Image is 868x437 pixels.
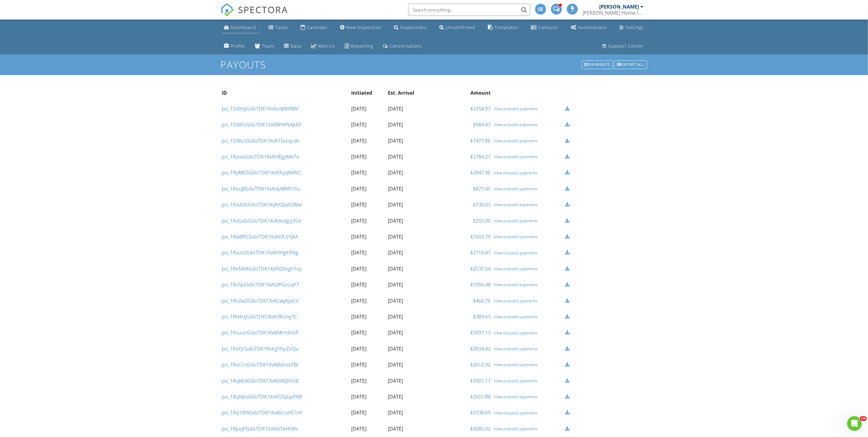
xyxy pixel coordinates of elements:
[351,43,373,49] div: Reporting
[529,22,561,33] a: Contacts
[494,330,562,335] div: View included payments
[408,4,530,16] input: Search everything...
[222,425,298,432] a: po_1RpejPGdoTDK1XvK6ITeHtWv
[222,265,302,272] a: po_1RvSW8GdoTDK1XvKOSngh1vy
[222,121,301,128] a: po_1S0XFzGdoTDK1XvKWHPkAJdO
[401,24,427,30] div: Inspections
[494,186,562,191] a: View included payments
[298,22,330,33] a: Calendar
[386,117,431,133] td: [DATE]
[582,60,613,69] div: Payments
[494,298,562,303] div: View included payments
[222,153,300,160] a: po_1RyiaxGdoTDK1XvKHEgyMeTo
[222,249,299,256] a: po_1RvotzGdoTDK1XvKHHgK99ig
[291,43,301,49] div: Data
[222,361,299,368] a: po_1RsCCxGdoTDK1XvKBdnzvTBr
[221,59,648,70] h1: Payouts
[473,297,491,304] a: $466.76
[381,41,425,52] a: Conversations
[386,373,431,389] td: [DATE]
[386,341,431,357] td: [DATE]
[221,3,234,16] img: The Best Home Inspection Software - Spectora
[222,329,299,336] a: po_1RsuuzGdoTDK1XvKMrmlnnfr
[470,169,491,176] a: $2847.06
[446,24,476,30] div: Unconfirmed
[494,170,562,175] a: View included payments
[494,426,562,431] a: View included payments
[253,41,277,52] a: Team
[222,409,302,416] a: po_1Rq1DNGdoTDK1XvKbcuHC1iH
[494,138,562,143] a: View included payments
[222,217,301,224] a: po_1RxGobGdoTDK1XvK4xdgq35d
[494,346,562,351] div: View included payments
[494,378,562,383] a: View included payments
[470,105,491,112] a: $1254.97
[350,357,386,373] td: [DATE]
[470,409,491,416] a: $3738.69
[350,149,386,165] td: [DATE]
[494,122,562,127] div: View included payments
[386,405,431,421] td: [DATE]
[347,24,382,30] div: New Inspection
[350,309,386,325] td: [DATE]
[222,393,302,400] a: po_1RqNbxGdoTDK1XvKGGJupFNB
[221,8,288,21] a: SPECTORA
[222,281,299,288] a: po_1Rv5piGdoTDK1XvK2PGsUaF7
[282,41,304,52] a: Data
[266,22,291,33] a: Tasks
[350,181,386,197] td: [DATE]
[386,421,431,437] td: [DATE]
[494,250,562,255] a: View included payments
[470,153,491,160] a: $1784.27
[350,245,386,260] td: [DATE]
[350,117,386,133] td: [DATE]
[390,43,423,49] div: Conversations
[600,4,639,10] div: [PERSON_NAME]
[626,24,644,30] div: Settings
[473,217,491,224] a: $255.00
[386,165,431,180] td: [DATE]
[386,357,431,373] td: [DATE]
[222,297,299,304] a: po_1RtdwZGdoTDK1XvKLwybjdcV
[847,416,862,431] iframe: Intercom live chat
[350,341,386,357] td: [DATE]
[386,277,431,293] td: [DATE]
[386,293,431,309] td: [DATE]
[222,105,299,112] a: po_1S0tHyGdoTDK1XvKn4JN9fMV
[473,313,491,320] a: $389.63
[470,377,491,384] a: $3901.17
[494,106,562,111] a: View included payments
[494,266,562,271] a: View included payments
[350,325,386,340] td: [DATE]
[350,373,386,389] td: [DATE]
[386,229,431,245] td: [DATE]
[470,425,491,432] a: $3086.02
[350,101,386,117] td: [DATE]
[222,22,259,33] a: Dashboard
[614,60,648,70] a: Export all
[494,218,562,223] a: View included payments
[231,43,245,49] div: Profile
[386,261,431,277] td: [DATE]
[614,60,647,69] div: Export all
[583,10,644,16] div: Billings Home Inspections
[569,22,610,33] a: Automations (Advanced)
[386,149,431,165] td: [DATE]
[350,421,386,437] td: [DATE]
[386,325,431,340] td: [DATE]
[860,416,867,421] span: 10
[350,293,386,309] td: [DATE]
[307,24,328,30] div: Calendar
[350,165,386,180] td: [DATE]
[386,133,431,149] td: [DATE]
[494,202,562,207] a: View included payments
[608,43,644,49] div: Support Center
